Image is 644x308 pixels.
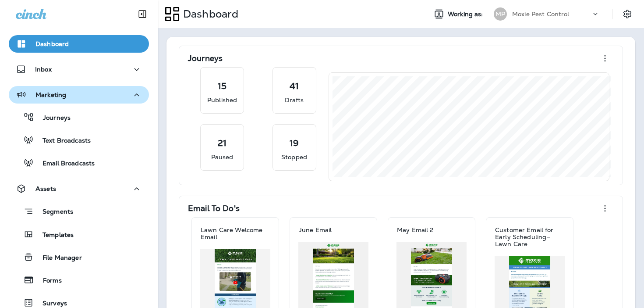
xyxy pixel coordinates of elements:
p: June Email [299,226,332,233]
p: 41 [290,82,299,90]
button: Marketing [9,86,149,104]
p: Journeys [188,54,223,63]
p: Email Broadcasts [34,160,95,168]
p: Marketing [35,91,66,98]
p: Text Broadcasts [34,137,91,145]
button: Assets [9,180,149,197]
button: File Manager [9,248,149,266]
div: MP [494,7,507,21]
p: Drafts [285,96,304,104]
p: 21 [218,139,226,147]
p: File Manager [34,254,82,262]
button: Forms [9,271,149,289]
p: Stopped [281,153,307,161]
p: 15 [218,82,226,90]
p: Journeys [34,114,71,122]
button: Dashboard [9,35,149,53]
p: Inbox [35,66,52,73]
p: Moxie Pest Control [512,11,570,18]
p: Surveys [34,300,67,308]
button: Segments [9,202,149,221]
p: Lawn Care Welcome Email [201,226,270,240]
button: Journeys [9,108,149,126]
p: Dashboard [180,7,238,21]
button: Inbox [9,61,149,78]
p: Paused [211,153,234,161]
p: Forms [34,277,62,285]
span: Working as: [448,11,485,18]
p: Segments [34,208,73,217]
p: Published [207,96,237,104]
p: 19 [290,139,299,147]
p: Customer Email for Early Scheduling—Lawn Care [495,226,564,247]
button: Templates [9,225,149,244]
button: Email Broadcasts [9,154,149,172]
p: Dashboard [35,40,69,47]
p: Email To Do's [188,204,240,213]
button: Text Broadcasts [9,131,149,149]
p: May Email 2 [397,226,434,233]
p: Templates [34,231,74,240]
button: Settings [619,6,635,22]
p: Assets [35,185,56,192]
button: Collapse Sidebar [130,5,155,23]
